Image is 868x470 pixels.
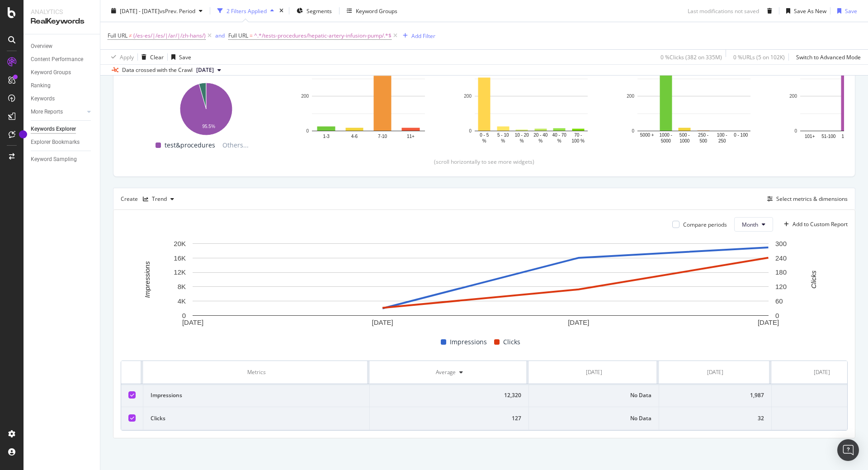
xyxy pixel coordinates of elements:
button: Month [734,217,773,232]
span: Clicks [503,337,520,347]
text: 5000 [661,138,671,143]
a: Keywords Explorer [31,124,94,134]
text: % [501,138,505,143]
div: Explorer Bookmarks [31,138,80,147]
text: 0 - 5 [480,132,489,137]
div: Last modifications not saved [688,7,759,14]
div: Save [845,7,857,14]
a: Content Performance [31,55,94,64]
button: [DATE] - [DATE]vsPrev. Period [108,4,206,18]
span: ^.*/tests-procedures/hepatic-artery-infusion-pump/.*$ [254,29,392,42]
div: Save [179,53,191,61]
button: 2 Filters Applied [214,4,278,18]
button: Add to Custom Report [780,217,848,232]
div: Average [436,368,456,376]
div: Keyword Sampling [31,155,77,164]
div: Keyword Groups [31,68,71,77]
text: [DATE] [182,319,203,327]
button: Save As New [783,4,826,18]
div: 127 [377,414,521,423]
svg: A chart. [298,57,439,144]
button: Keyword Groups [343,4,401,18]
div: Select metrics & dimensions [776,195,848,203]
div: Analytics [31,7,93,16]
svg: A chart. [121,239,841,329]
text: 500 - [679,132,690,137]
td: Impressions [143,384,370,407]
div: 32 [666,414,764,423]
text: % [538,138,542,143]
text: 100 % [572,138,585,143]
button: Trend [139,192,178,206]
text: 4-6 [351,133,358,138]
text: 5000 + [640,132,654,137]
button: and [215,31,225,40]
div: 12,320 [377,391,521,399]
svg: A chart. [623,57,764,144]
text: 1000 - [660,132,672,137]
div: Create [121,192,178,206]
span: Month [742,221,758,228]
a: Keywords [31,94,94,104]
text: 0 [632,128,634,133]
div: No Data [536,414,651,423]
span: Impressions [450,337,487,347]
button: Save [168,50,191,64]
text: 0 [306,128,309,133]
text: 100 - [717,132,727,137]
div: Keywords Explorer [31,124,76,134]
svg: A chart. [135,78,276,137]
text: 1000 [679,138,690,143]
text: 0 [469,128,472,133]
div: Keywords [31,94,55,104]
div: and [215,32,225,39]
div: Keyword Groups [356,7,397,14]
td: Clicks [143,407,370,430]
div: More Reports [31,107,63,117]
text: 240 [775,254,787,262]
text: 10 - 20 [515,132,529,137]
div: Metrics [151,368,362,376]
text: [DATE] [568,319,589,327]
button: Switch to Advanced Mode [793,50,861,64]
text: 101+ [805,133,815,138]
button: Add Filter [399,30,435,41]
text: 95.5% [202,124,215,129]
div: [DATE] [814,368,830,376]
text: 0 [775,312,779,319]
text: 200 [789,94,797,99]
text: 7-10 [378,133,387,138]
div: Open Intercom Messenger [837,439,859,461]
text: 0 - 100 [734,132,748,137]
span: (/es-es/|/es/|/ar/|/zh-hans/) [133,29,206,42]
div: Apply [120,53,134,61]
text: 0 [182,312,186,319]
div: Save As New [794,7,826,14]
text: 4K [178,297,186,305]
text: 8K [178,283,186,291]
svg: A chart. [461,57,602,144]
text: 20K [174,240,186,247]
text: 40 - 70 [552,132,567,137]
text: 200 [301,94,309,99]
div: Clear [150,53,164,61]
span: vs Prev. Period [160,7,195,14]
span: 2025 Jul. 30th [196,66,214,74]
text: 180 [775,269,787,276]
span: [DATE] - [DATE] [120,7,160,14]
button: Save [834,4,857,18]
text: 70 - [574,132,582,137]
text: 51-100 [821,133,836,138]
text: 5 - 10 [497,132,509,137]
span: Segments [307,7,332,14]
a: Keyword Sampling [31,155,94,164]
span: Full URL [108,32,127,39]
a: More Reports [31,107,85,117]
button: [DATE] [193,65,225,76]
div: Ranking [31,81,51,90]
a: Explorer Bookmarks [31,138,94,147]
div: [DATE] [707,368,723,376]
text: % [520,138,524,143]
